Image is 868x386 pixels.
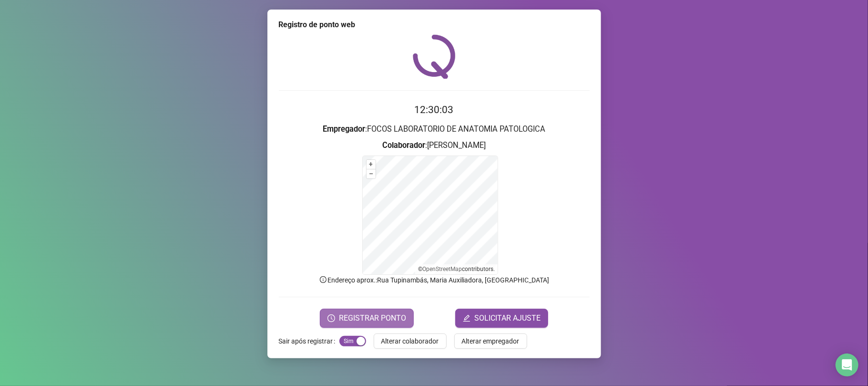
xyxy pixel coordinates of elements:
[415,104,454,115] time: 12:30:03
[367,169,376,178] button: –
[279,139,590,152] h3: : [PERSON_NAME]
[474,313,541,324] span: SOLICITAR AJUSTE
[374,334,447,349] button: Alterar colaborador
[413,34,456,79] img: QRPoint
[382,141,425,150] strong: Colaborador
[422,266,462,272] a: OpenStreetMap
[455,309,548,328] button: editSOLICITAR AJUSTE
[367,160,376,169] button: +
[279,19,590,31] div: Registro de ponto web
[418,266,495,272] li: © contributors.
[279,334,339,349] label: Sair após registrar
[279,123,590,136] h3: : FOCOS LABORATORIO DE ANATOMIA PATOLOGICA
[327,314,335,322] span: clock-circle
[836,354,858,376] div: Open Intercom Messenger
[463,314,470,322] span: edit
[279,275,590,285] p: Endereço aprox. : Rua Tupinambás, Maria Auxiliadora, [GEOGRAPHIC_DATA]
[454,334,527,349] button: Alterar empregador
[339,313,406,324] span: REGISTRAR PONTO
[319,275,327,284] span: info-circle
[462,336,520,346] span: Alterar empregador
[381,336,439,346] span: Alterar colaborador
[323,125,365,134] strong: Empregador
[320,309,414,328] button: REGISTRAR PONTO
